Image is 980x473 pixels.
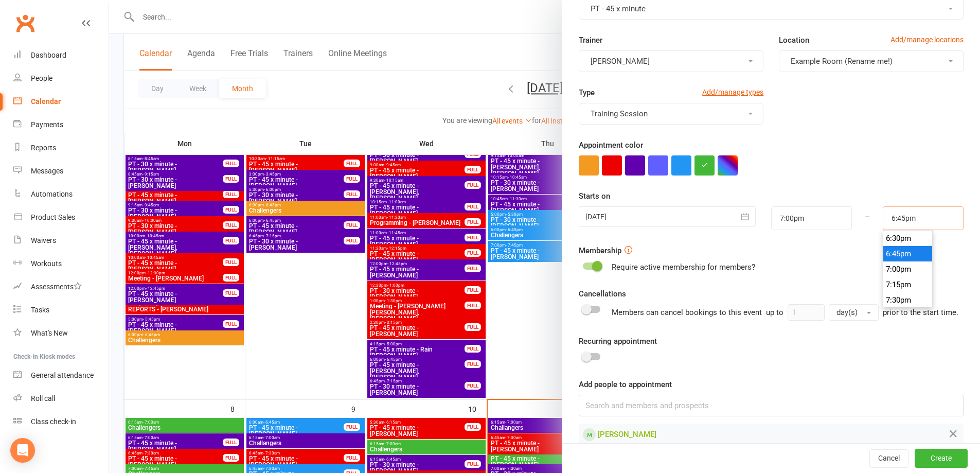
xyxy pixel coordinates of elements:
label: Add people to appointment [579,378,672,391]
span: prior to the start time. [883,308,958,317]
label: Trainer [579,34,602,46]
div: Messages [31,167,63,175]
div: Member [583,428,596,441]
a: Automations [13,183,109,206]
a: Add/manage locations [890,34,964,45]
div: People [31,74,52,82]
a: Dashboard [13,44,109,67]
div: Members can cancel bookings to this event [612,304,958,321]
div: Assessments [31,283,82,291]
div: Calendar [31,97,61,106]
a: Assessments [13,275,109,299]
div: Roll call [31,394,55,402]
a: Reports [13,136,109,160]
div: Workouts [31,259,62,268]
button: Create [915,449,968,468]
a: Payments [13,113,109,136]
span: [PERSON_NAME] [591,57,650,66]
li: 7:30pm [883,292,933,308]
div: General attendance [31,371,94,379]
a: Clubworx [12,10,38,36]
label: Recurring appointment [579,335,657,347]
div: Product Sales [31,213,75,221]
div: Payments [31,120,63,129]
label: Appointment color [579,139,643,151]
label: Cancellations [579,288,626,300]
div: – [851,206,883,230]
a: What's New [13,322,109,345]
li: 6:45pm [883,246,933,261]
button: Training Session [579,103,763,125]
li: 7:00pm [883,261,933,277]
a: Messages [13,160,109,183]
a: Class kiosk mode [13,410,109,433]
a: Tasks [13,299,109,322]
div: Dashboard [31,51,66,59]
div: Class check-in [31,417,76,426]
button: Cancel [869,449,908,468]
div: up to [766,304,879,321]
div: Open Intercom Messenger [10,438,35,463]
a: Roll call [13,387,109,410]
div: Require active membership for members? [612,261,755,273]
div: What's New [31,329,68,337]
div: Automations [31,190,73,198]
li: 6:30pm [883,231,933,246]
button: Example Room (Rename me!) [779,50,964,72]
button: day(s) [829,304,879,321]
div: Tasks [31,306,49,314]
li: 7:15pm [883,277,933,292]
a: Product Sales [13,206,109,229]
label: Membership [579,244,621,257]
button: Remove from Appointment [947,428,959,441]
a: Workouts [13,252,109,275]
label: Location [779,34,809,46]
div: Reports [31,144,56,152]
span: Example Room (Rename me!) [791,57,893,66]
span: PT - 45 x minute [591,4,646,13]
a: Waivers [13,229,109,252]
a: People [13,67,109,90]
button: [PERSON_NAME] [579,50,763,72]
input: Search and members and prospects [579,395,964,416]
span: [PERSON_NAME] [598,430,656,439]
a: Add/manage types [702,86,763,98]
a: Calendar [13,90,109,113]
label: Type [579,86,595,99]
a: General attendance kiosk mode [13,364,109,387]
div: Waivers [31,236,56,244]
label: Starts on [579,190,610,202]
span: Training Session [591,109,648,118]
span: day(s) [836,308,858,317]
